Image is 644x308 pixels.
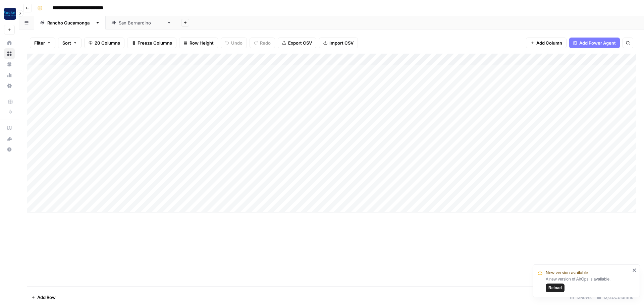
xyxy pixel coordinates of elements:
[84,38,124,48] button: 20 Columns
[569,38,620,48] button: Add Power Agent
[37,294,56,301] span: Add Row
[4,123,15,133] a: AirOps Academy
[567,292,594,303] div: 12 Rows
[4,144,15,155] button: Help + Support
[319,38,358,48] button: Import CSV
[58,38,82,48] button: Sort
[250,38,275,48] button: Redo
[34,40,45,46] span: Filter
[34,16,106,29] a: [GEOGRAPHIC_DATA]
[221,38,247,48] button: Undo
[536,40,562,46] span: Add Column
[288,40,312,46] span: Export CSV
[260,40,271,46] span: Redo
[231,40,243,46] span: Undo
[106,16,177,29] a: [GEOGRAPHIC_DATA]
[4,59,15,70] a: Your Data
[30,38,55,48] button: Filter
[546,284,565,292] button: Reload
[4,80,15,91] a: Settings
[594,292,636,303] div: 12/20 Columns
[329,40,354,46] span: Import CSV
[47,19,93,26] div: [GEOGRAPHIC_DATA]
[95,40,120,46] span: 20 Columns
[27,292,60,303] button: Add Row
[138,40,172,46] span: Freeze Columns
[190,40,214,46] span: Row Height
[4,38,15,48] a: Home
[119,19,164,26] div: [GEOGRAPHIC_DATA]
[4,70,15,80] a: Usage
[127,38,176,48] button: Freeze Columns
[278,38,316,48] button: Export CSV
[546,276,630,292] div: A new version of AirOps is available.
[62,40,71,46] span: Sort
[579,40,616,46] span: Add Power Agent
[179,38,218,48] button: Row Height
[632,267,637,273] button: close
[4,133,15,144] button: What's new?
[4,48,15,59] a: Browse
[546,269,588,276] span: New version available
[4,134,14,144] div: What's new?
[4,8,16,20] img: Rocket Pilots Logo
[4,5,15,22] button: Workspace: Rocket Pilots
[548,285,562,291] span: Reload
[526,38,567,48] button: Add Column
